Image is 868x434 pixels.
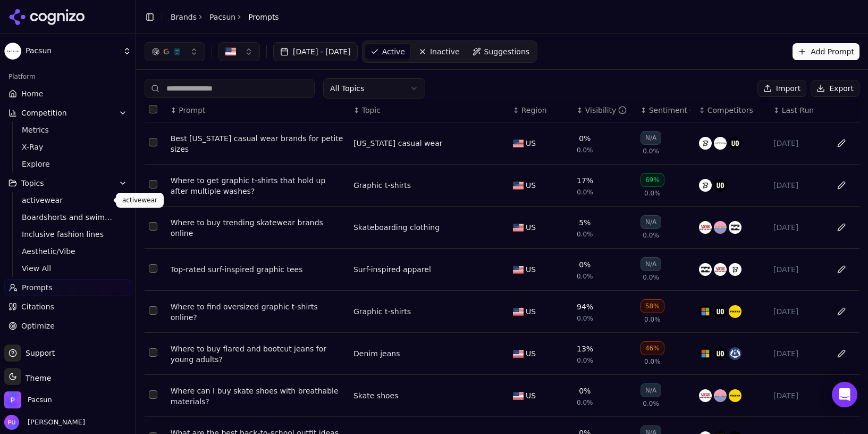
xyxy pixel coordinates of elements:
div: Skateboarding clothing [353,222,440,233]
a: Explore [18,157,119,171]
th: Topic [349,99,509,122]
p: activewear [122,196,157,204]
span: Prompt [179,105,205,116]
img: US flag [513,308,524,316]
a: Citations [4,298,131,315]
img: h&m [699,305,712,318]
span: Pacsun [28,395,52,405]
span: 0.0% [643,399,659,408]
span: 0.0% [577,356,593,365]
span: Active [382,46,405,57]
a: Skate shoes [353,390,399,401]
span: Competition [21,108,67,118]
span: 0.0% [643,231,659,240]
div: Denim jeans [353,348,400,359]
span: US [526,222,536,233]
span: US [526,138,536,149]
span: 0.0% [577,398,593,407]
div: Sentiment [649,105,690,116]
button: Select all rows [149,105,157,113]
a: Suggestions [467,43,535,60]
button: Edit in sheet [833,219,850,236]
div: [US_STATE] casual wear [353,138,443,149]
div: 94% [577,301,593,312]
div: Open Intercom Messenger [832,382,857,407]
div: 58% [641,299,664,313]
span: Home [21,88,43,99]
span: 0.0% [643,147,659,155]
img: zumiez [714,389,727,402]
img: h&m [699,347,712,360]
div: N/A [641,383,661,397]
img: US flag [513,266,524,274]
a: Optimize [4,317,131,334]
img: urban outfitters [714,179,727,192]
th: Competitors [695,99,769,122]
span: Region [521,105,547,116]
button: Competition [4,104,131,121]
div: Best [US_STATE] casual wear brands for petite sizes [171,133,345,154]
div: [DATE] [773,348,823,359]
span: Inactive [430,46,460,57]
span: Toolbox [21,340,49,350]
img: vans [699,221,712,234]
span: Inclusive fashion lines [22,229,114,240]
div: [DATE] [773,138,823,149]
img: urban outfitters [714,305,727,318]
div: ↕Region [513,105,568,116]
div: ↕Topic [353,105,504,116]
div: N/A [641,131,661,145]
img: uniqlo [699,137,712,150]
img: billabong [699,263,712,276]
span: 0.0% [644,315,661,324]
img: Pablo Uribe [4,415,19,430]
a: Boardshorts and swimwear [18,210,119,225]
button: Select row 1 [149,138,157,146]
span: Boardshorts and swimwear [22,212,114,223]
span: 0.0% [644,189,661,198]
span: Explore [22,159,114,169]
div: N/A [641,215,661,229]
span: 0.0% [577,272,593,281]
img: US [225,46,236,57]
button: Edit in sheet [833,261,850,278]
a: Where to find oversized graphic t-shirts online? [171,301,345,323]
span: Topic [362,105,381,116]
span: 0.0% [577,146,593,154]
img: cotton on [714,137,727,150]
button: Open organization switcher [4,391,52,408]
span: X-Ray [22,142,114,152]
button: Select row 4 [149,264,157,273]
a: Surf-inspired apparel [353,264,431,275]
span: 0.0% [577,230,593,239]
div: Top-rated surf-inspired graphic tees [171,264,345,275]
button: [DATE] - [DATE] [273,42,358,61]
a: Where to get graphic t-shirts that hold up after multiple washes? [171,175,345,196]
div: N/A [641,257,661,271]
th: Region [509,99,572,122]
span: Citations [21,301,54,312]
div: 69% [641,173,664,187]
button: Select row 6 [149,348,157,357]
span: [PERSON_NAME] [23,417,85,427]
button: Select row 2 [149,180,157,189]
span: Last Run [782,105,814,116]
a: Graphic t-shirts [353,180,411,191]
div: [DATE] [773,306,823,317]
img: vans [714,263,727,276]
button: Edit in sheet [833,135,850,152]
img: tillys [729,305,741,318]
span: US [526,306,536,317]
div: 0% [579,386,591,396]
th: Last Run [769,99,828,122]
a: Metrics [18,122,119,137]
span: Suggestions [484,46,530,57]
div: 5% [579,217,591,228]
img: uniqlo [729,263,741,276]
a: Graphic t-shirts [353,306,411,317]
div: 0% [579,259,591,270]
nav: breadcrumb [171,12,279,22]
div: Platform [4,68,131,85]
